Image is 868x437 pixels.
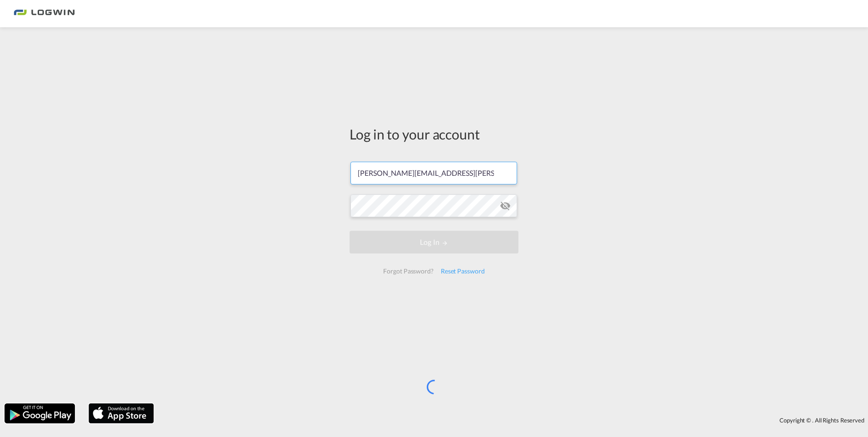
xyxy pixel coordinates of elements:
[14,4,75,24] img: bc73a0e0d8c111efacd525e4c8ad7d32.png
[158,412,868,428] div: Copyright © . All Rights Reserved
[350,124,518,144] div: Log in to your account
[350,231,518,253] button: LOGIN
[500,200,511,211] md-icon: icon-eye-off
[350,162,517,184] input: Enter email/phone number
[88,402,155,424] img: apple.png
[380,263,437,279] div: Forgot Password?
[4,402,76,424] img: google.png
[437,263,488,279] div: Reset Password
